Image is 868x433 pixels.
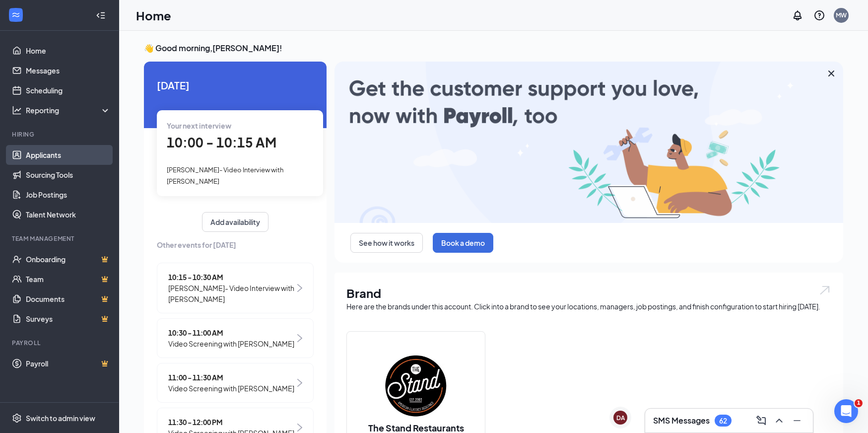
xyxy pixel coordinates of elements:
[168,372,294,383] span: 11:00 - 11:30 AM
[834,399,858,423] iframe: Intercom live chat
[771,413,787,429] button: ChevronUp
[12,339,109,347] div: Payroll
[792,9,803,21] svg: Notifications
[653,415,710,426] h3: SMS Messages
[855,399,863,407] span: 1
[755,415,767,427] svg: ComposeMessage
[202,212,268,232] button: Add availability
[346,301,831,311] div: Here are the brands under this account. Click into a brand to see your locations, managers, job p...
[12,130,109,139] div: Hiring
[813,9,825,21] svg: QuestionInfo
[26,413,95,423] div: Switch to admin view
[168,383,294,394] span: Video Screening with [PERSON_NAME]
[753,413,769,429] button: ComposeMessage
[157,239,314,250] span: Other events for [DATE]
[26,105,111,115] div: Reporting
[167,166,283,185] span: [PERSON_NAME]- Video Interview with [PERSON_NAME]
[26,185,111,205] a: Job Postings
[791,415,803,427] svg: Minimize
[168,338,294,349] span: Video Screening with [PERSON_NAME]
[433,233,493,253] button: Book a demo
[789,413,805,429] button: Minimize
[157,77,314,93] span: [DATE]
[616,414,625,422] div: DA
[773,415,785,427] svg: ChevronUp
[144,43,843,54] h3: 👋 Good morning, [PERSON_NAME] !
[26,269,111,289] a: TeamCrown
[26,309,111,329] a: SurveysCrown
[11,10,21,20] svg: WorkstreamLogo
[825,68,837,79] svg: Cross
[26,249,111,269] a: OnboardingCrown
[26,165,111,185] a: Sourcing Tools
[168,327,294,338] span: 10:30 - 11:00 AM
[12,413,22,423] svg: Settings
[12,234,109,243] div: Team Management
[26,205,111,224] a: Talent Network
[350,233,423,253] button: See how it works
[168,283,295,304] span: [PERSON_NAME]- Video Interview with [PERSON_NAME]
[719,417,727,425] div: 62
[346,285,831,301] h1: Brand
[26,41,111,61] a: Home
[167,134,276,150] span: 10:00 - 10:15 AM
[168,417,294,428] span: 11:30 - 12:00 PM
[12,105,22,115] svg: Analysis
[26,61,111,80] a: Messages
[96,10,106,20] svg: Collapse
[168,272,295,283] span: 10:15 - 10:30 AM
[818,285,831,296] img: open.6027fd2a22e1237b5b06.svg
[26,289,111,309] a: DocumentsCrown
[136,7,171,24] h1: Home
[836,11,847,19] div: MW
[26,80,111,100] a: Scheduling
[167,121,231,130] span: Your next interview
[384,354,448,418] img: The Stand Restaurants
[26,145,111,165] a: Applicants
[334,62,843,223] img: payroll-large.gif
[26,354,111,373] a: PayrollCrown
